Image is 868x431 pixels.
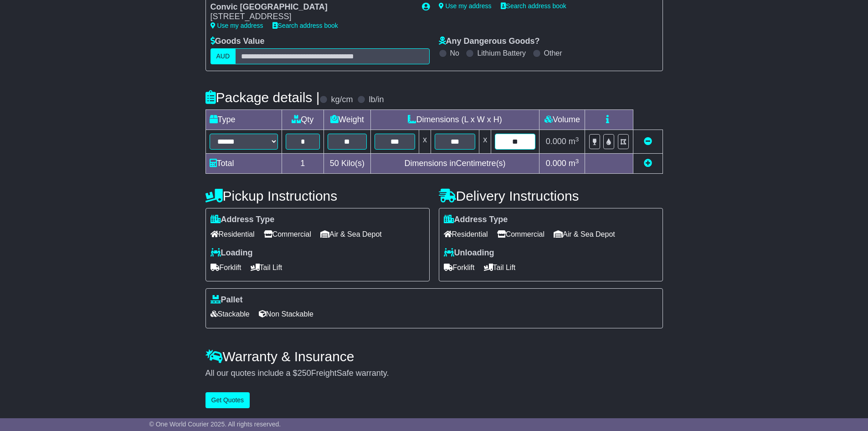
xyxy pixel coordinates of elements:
span: Non Stackable [259,307,313,321]
span: m [569,159,579,168]
a: Use my address [439,2,492,10]
span: Residential [444,227,488,241]
td: x [479,130,491,154]
span: Air & Sea Depot [320,227,382,241]
span: 250 [298,369,311,378]
span: © One World Courier 2025. All rights reserved. [149,421,281,428]
label: Other [544,49,562,57]
td: Dimensions (L x W x H) [370,110,539,130]
h4: Delivery Instructions [439,188,663,203]
td: 1 [282,154,324,174]
label: Goods Value [211,36,265,47]
sup: 3 [575,136,579,143]
h4: Pickup Instructions [205,188,430,203]
td: Type [205,110,282,130]
span: Residential [211,227,255,241]
label: No [450,49,459,57]
label: Any Dangerous Goods? [439,36,540,47]
span: Tail Lift [484,260,516,275]
td: Weight [324,110,371,130]
td: Dimensions in Centimetre(s) [370,154,539,174]
span: Commercial [497,227,544,241]
td: Qty [282,110,324,130]
span: m [569,137,579,146]
a: Add new item [644,159,652,168]
span: 0.000 [546,137,566,146]
span: Forklift [211,260,241,275]
label: lb/in [369,95,384,105]
a: Remove this item [644,137,652,146]
a: Search address book [272,22,338,29]
td: Total [205,154,282,174]
button: Get Quotes [205,392,250,408]
span: 0.000 [546,159,566,168]
sup: 3 [575,158,579,165]
span: Forklift [444,260,475,275]
span: Commercial [264,227,311,241]
h4: Warranty & Insurance [205,349,663,364]
label: Lithium Battery [477,49,526,57]
label: Loading [211,248,253,258]
td: Volume [539,110,585,130]
span: 50 [330,159,339,168]
h4: Package details | [205,90,320,105]
span: Stackable [211,307,250,321]
label: Address Type [211,215,275,225]
label: AUD [211,48,236,64]
label: Unloading [444,248,494,258]
label: Address Type [444,215,508,225]
td: x [419,130,431,154]
a: Search address book [501,2,566,10]
div: All our quotes include a $ FreightSafe warranty. [205,369,663,379]
a: Use my address [211,22,263,29]
span: Air & Sea Depot [554,227,615,241]
div: [STREET_ADDRESS] [211,12,413,22]
td: Kilo(s) [324,154,371,174]
span: Tail Lift [251,260,282,275]
label: Pallet [211,295,243,305]
div: Convic [GEOGRAPHIC_DATA] [211,2,413,12]
label: kg/cm [331,95,353,105]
